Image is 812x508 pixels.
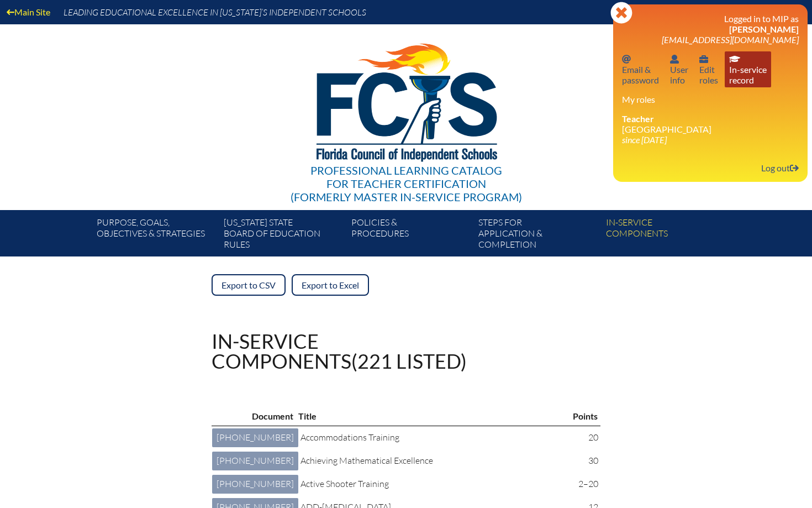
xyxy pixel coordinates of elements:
span: Teacher [622,113,654,124]
a: Log outLog out [757,160,803,175]
div: Professional Learning Catalog (formerly Master In-service Program) [291,164,522,203]
svg: In-service record [729,55,740,64]
a: In-servicecomponents [602,214,729,256]
a: Purpose, goals,objectives & strategies [92,214,219,256]
svg: Close [610,2,632,24]
p: Points [573,409,598,423]
h3: My roles [622,94,799,104]
a: [US_STATE] StateBoard of Education rules [219,214,346,256]
a: Steps forapplication & completion [474,214,601,256]
a: Policies &Procedures [347,214,474,256]
h3: Logged in to MIP as [622,13,799,45]
a: In-service recordIn-servicerecord [725,51,771,87]
p: 20 [575,431,598,445]
p: Achieving Mathematical Excellence [300,454,566,468]
p: 30 [575,454,598,468]
a: User infoEditroles [695,51,723,87]
a: [PHONE_NUMBER] [212,452,298,470]
a: Export to Excel [292,274,369,296]
svg: Email password [622,55,631,64]
li: [GEOGRAPHIC_DATA] [622,113,799,145]
p: Document [214,409,293,423]
img: FCISlogo221.eps [292,24,520,175]
span: [EMAIL_ADDRESS][DOMAIN_NAME] [662,34,799,45]
svg: Log out [790,164,799,172]
a: Main Site [2,4,55,19]
svg: User info [699,55,708,64]
span: for Teacher Certification [326,177,486,190]
p: Title [298,409,561,423]
span: [PERSON_NAME] [729,24,799,34]
a: User infoUserinfo [666,51,693,87]
h1: In-service components (221 listed) [212,331,467,371]
a: [PHONE_NUMBER] [212,475,298,494]
p: Active Shooter Training [300,477,566,491]
svg: User info [670,55,679,64]
a: Export to CSV [212,274,286,296]
p: Accommodations Training [300,431,566,445]
p: 2–20 [575,477,598,491]
a: [PHONE_NUMBER] [212,428,298,447]
i: since [DATE] [622,134,667,145]
a: Professional Learning Catalog for Teacher Certification(formerly Master In-service Program) [286,22,526,206]
a: Email passwordEmail &password [618,51,663,87]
